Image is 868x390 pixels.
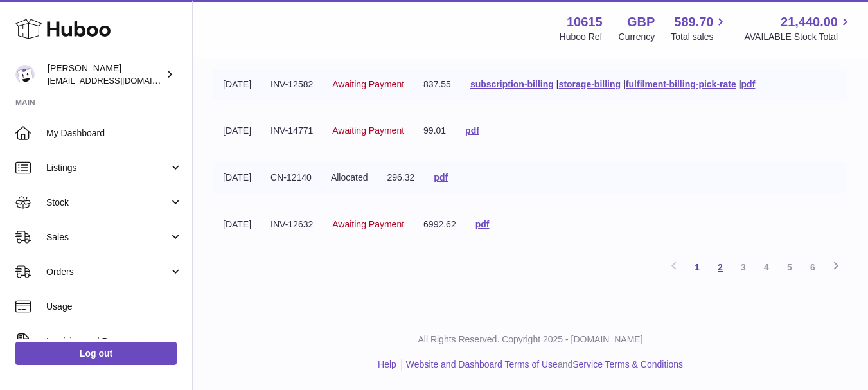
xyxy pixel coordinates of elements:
[744,13,853,43] a: 21,440.00 AVAILABLE Stock Total
[572,359,683,369] a: Service Terms & Conditions
[560,31,603,43] div: Huboo Ref
[674,13,713,31] span: 589.70
[46,197,169,209] span: Stock
[261,162,321,193] td: CN-12140
[741,79,756,89] a: pdf
[261,115,323,146] td: INV-14771
[755,256,778,279] a: 4
[46,335,169,348] span: Invoicing and Payments
[261,209,323,240] td: INV-12632
[15,65,35,84] img: fulfillment@fable.com
[332,219,404,229] span: Awaiting Payment
[46,162,169,174] span: Listings
[46,231,169,244] span: Sales
[406,359,558,369] a: Website and Dashboard Terms of Use
[567,13,603,31] strong: 10615
[46,266,169,278] span: Orders
[686,256,709,279] a: 1
[434,172,448,182] a: pdf
[414,209,466,240] td: 6992.62
[556,79,559,89] span: |
[739,79,741,89] span: |
[378,359,396,369] a: Help
[414,115,456,146] td: 99.01
[619,31,655,43] div: Currency
[332,79,404,89] span: Awaiting Payment
[332,125,404,136] span: Awaiting Payment
[213,115,261,146] td: [DATE]
[46,301,182,313] span: Usage
[732,256,755,279] a: 3
[402,359,683,371] li: and
[623,79,626,89] span: |
[48,75,189,85] span: [EMAIL_ADDRESS][DOMAIN_NAME]
[213,162,261,193] td: [DATE]
[781,13,838,31] span: 21,440.00
[744,31,853,43] span: AVAILABLE Stock Total
[213,69,261,100] td: [DATE]
[378,162,425,193] td: 296.32
[778,256,801,279] a: 5
[261,69,323,100] td: INV-12582
[470,79,554,89] a: subscription-billing
[414,69,461,100] td: 837.55
[626,79,736,89] a: fulfilment-billing-pick-rate
[709,256,732,279] a: 2
[48,62,163,87] div: [PERSON_NAME]
[465,125,479,136] a: pdf
[15,342,177,365] a: Log out
[331,172,368,182] span: Allocated
[559,79,621,89] a: storage-billing
[801,256,824,279] a: 6
[627,13,655,31] strong: GBP
[671,13,728,43] a: 589.70 Total sales
[213,209,261,240] td: [DATE]
[203,333,858,346] p: All Rights Reserved. Copyright 2025 - [DOMAIN_NAME]
[46,127,182,139] span: My Dashboard
[475,219,490,229] a: pdf
[671,31,728,43] span: Total sales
